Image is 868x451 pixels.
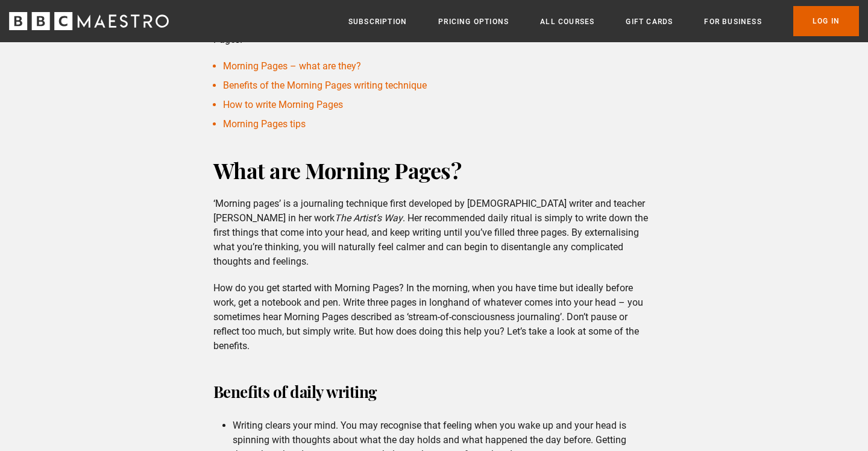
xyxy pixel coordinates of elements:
[348,6,859,36] nav: Primary
[213,156,655,184] h2: What are Morning Pages?
[9,12,169,30] svg: BBC Maestro
[213,281,655,353] p: How do you get started with Morning Pages? In the morning, when you have time but ideally before ...
[223,118,306,130] a: Morning Pages tips
[793,6,859,36] a: Log In
[438,16,509,28] a: Pricing Options
[213,197,655,269] p: ‘Morning pages’ is a journaling technique first developed by [DEMOGRAPHIC_DATA] writer and teache...
[704,16,761,28] a: For business
[213,377,655,406] h3: Benefits of daily writing
[223,99,343,110] a: How to write Morning Pages
[626,16,673,28] a: Gift Cards
[540,16,594,28] a: All Courses
[335,212,403,224] em: The Artist’s Way
[223,60,361,72] a: Morning Pages – what are they?
[348,16,407,28] a: Subscription
[223,80,427,91] a: Benefits of the Morning Pages writing technique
